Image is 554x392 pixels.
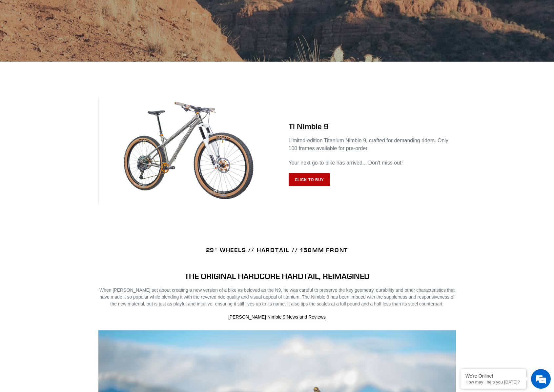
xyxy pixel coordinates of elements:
[465,380,521,384] p: How may I help you today?
[289,122,456,131] h2: Ti Nimble 9
[98,246,456,254] h4: 29" WHEELS // HARDTAIL // 150MM FRONT
[98,287,456,307] p: When [PERSON_NAME] set about creating a new version of a bike as beloved as the N9, he was carefu...
[289,159,456,167] p: Your next go-to bike has arrived... Don't miss out!
[228,314,326,320] a: [PERSON_NAME] Nimble 9 News and Reviews
[289,173,330,186] a: Click to Buy: TI NIMBLE 9
[465,373,521,379] div: We're Online!
[289,137,456,152] p: Limited-edition Titanium Nimble 9, crafted for demanding riders. Only 100 frames available for pr...
[98,271,456,281] h4: THE ORIGINAL HARDCORE HARDTAIL, REIMAGINED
